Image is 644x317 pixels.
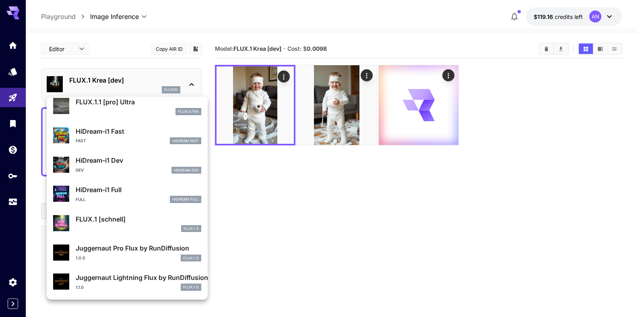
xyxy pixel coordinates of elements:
p: FLUX.1 [schnell] [76,214,201,224]
p: Juggernaut Lightning Flux by RunDiffusion [76,273,201,282]
p: HiDream Fast [172,138,199,144]
div: HiDream-i1 FullFullHiDream Full [53,182,201,206]
p: HiDream Full [172,197,199,202]
p: HiDream Dev [174,168,199,173]
p: 1.1.0 [76,284,84,290]
div: FLUX.1 [schnell]FLUX.1 S [53,211,201,236]
p: 1.0.0 [76,255,85,261]
p: Fast [76,138,86,144]
div: FLUX.1.1 [pro] Ultrafluxultra [53,94,201,118]
p: HiDream-i1 Dev [76,155,201,165]
p: Juggernaut Pro Flux by RunDiffusion [76,243,201,253]
p: fluxultra [178,109,199,114]
div: Juggernaut Lightning Flux by RunDiffusion1.1.0FLUX.1 D [53,269,201,294]
p: HiDream-i1 Fast [76,126,201,136]
p: FLUX.1 D [183,284,199,290]
div: HiDream-i1 FastFastHiDream Fast [53,123,201,148]
p: FLUX.1 S [184,226,199,232]
p: FLUX.1 D [183,255,199,261]
p: Dev [76,167,84,173]
p: HiDream-i1 Full [76,185,201,195]
div: HiDream-i1 DevDevHiDream Dev [53,152,201,177]
p: FLUX.1.1 [pro] Ultra [76,97,201,107]
div: Juggernaut Pro Flux by RunDiffusion1.0.0FLUX.1 D [53,240,201,265]
p: Full [76,197,86,203]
